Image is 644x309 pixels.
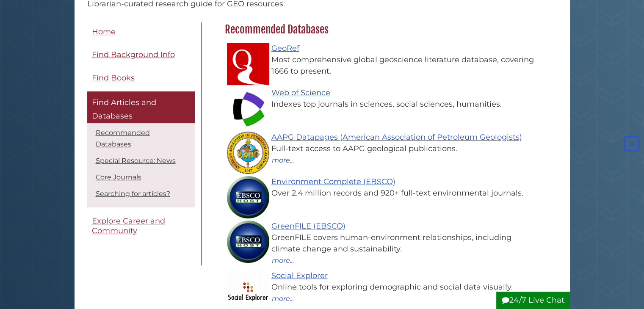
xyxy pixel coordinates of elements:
[271,44,299,53] a: GeoRef
[96,190,170,198] a: Searching for articles?
[96,129,150,148] a: Recommended Databases
[96,157,176,165] a: Special Resource: News
[233,281,540,293] div: Online tools for exploring demographic and social data visually.
[87,212,195,240] a: Explore Career and Community
[92,73,135,83] span: Find Books
[233,232,540,255] div: GreenFILE covers human-environment relationships, including climate change and sustainability.
[87,22,195,245] div: Guide Pages
[233,143,540,154] div: Full-text access to AAPG geological publications.
[271,88,330,97] a: Web of Science
[271,271,328,280] a: Social Explorer
[92,50,175,59] span: Find Background Info
[271,154,294,166] button: more...
[87,22,195,41] a: Home
[233,54,540,77] div: Most comprehensive global geoscience literature database, covering 1666 to present.
[87,69,195,88] a: Find Books
[96,173,141,181] a: Core Journals
[622,139,642,149] a: Back to Top
[271,177,395,186] a: Environment Complete (EBSCO)
[271,132,522,142] a: AAPG Datapages (American Association of Petroleum Geologists)
[87,91,195,123] a: Find Articles and Databases
[233,188,540,199] div: Over 2.4 million records and 920+ full-text environmental journals.
[221,23,544,36] h2: Recommended Databases
[92,27,116,36] span: Home
[496,292,570,309] button: 24/7 Live Chat
[271,293,294,304] button: more...
[87,45,195,64] a: Find Background Info
[233,99,540,110] div: Indexes top journals in sciences, social sciences, humanities.
[271,255,294,266] button: more...
[271,221,345,231] a: GreenFILE (EBSCO)
[92,98,156,121] span: Find Articles and Databases
[92,216,165,235] span: Explore Career and Community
